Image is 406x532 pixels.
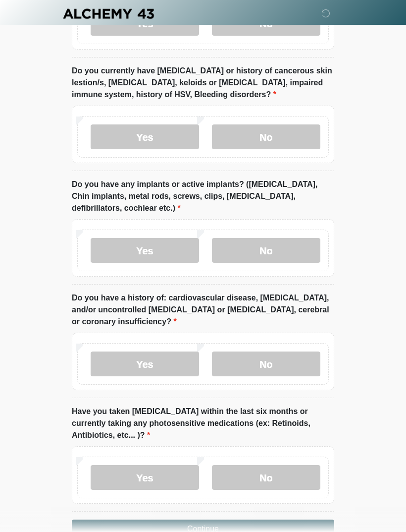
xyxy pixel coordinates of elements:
label: Do you currently have [MEDICAL_DATA] or history of cancerous skin lestion/s, [MEDICAL_DATA], kelo... [72,65,334,101]
label: Have you taken [MEDICAL_DATA] within the last six months or currently taking any photosensitive m... [72,406,334,441]
label: No [212,238,320,263]
label: Yes [91,238,199,263]
label: Do you have a history of: cardiovascular disease, [MEDICAL_DATA], and/or uncontrolled [MEDICAL_DA... [72,292,334,328]
label: Yes [91,465,199,490]
label: No [212,352,320,376]
label: No [212,124,320,149]
label: No [212,465,320,490]
label: Do you have any implants or active implants? ([MEDICAL_DATA], Chin implants, metal rods, screws, ... [72,178,334,214]
img: Alchemy 43 Logo [62,7,155,20]
label: Yes [91,352,199,376]
label: Yes [91,124,199,149]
